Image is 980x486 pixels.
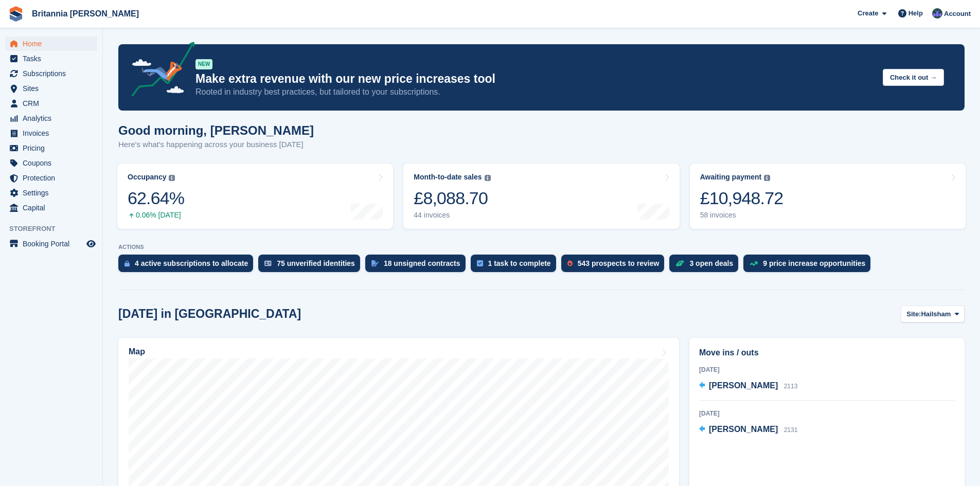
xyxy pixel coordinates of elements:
img: price-adjustments-announcement-icon-8257ccfd72463d97f412b2fc003d46551f7dbcb40ab6d574587a9cd5c0d94... [123,42,195,100]
span: Settings [23,186,84,200]
a: 18 unsigned contracts [365,255,471,277]
a: 9 price increase opportunities [743,255,876,277]
a: menu [5,171,97,185]
span: [PERSON_NAME] [709,425,778,434]
span: Invoices [23,126,84,140]
div: £10,948.72 [700,188,783,209]
a: 1 task to complete [471,255,561,277]
a: Preview store [85,238,97,250]
span: Help [908,8,923,19]
div: Month-to-date sales [414,173,482,182]
a: menu [5,156,97,170]
img: icon-info-grey-7440780725fd019a000dd9b08b2336e03edf1995a4989e88bcd33f0948082b44.svg [169,175,175,181]
span: Subscriptions [23,66,84,81]
div: [DATE] [699,409,955,418]
a: menu [5,37,97,51]
div: 543 prospects to review [578,259,660,267]
a: menu [5,237,97,251]
span: Site: [906,309,921,319]
a: Britannia [PERSON_NAME] [28,5,143,22]
p: Rooted in industry best practices, but tailored to your subscriptions. [195,86,875,98]
a: [PERSON_NAME] 2131 [699,423,797,437]
span: Tasks [23,51,84,66]
span: Protection [23,171,84,185]
a: menu [5,51,97,66]
span: Booking Portal [23,237,84,251]
img: task-75834270c22a3079a89374b754ae025e5fb1db73e45f91037f5363f120a921f8.svg [477,260,483,266]
div: 44 invoices [414,211,490,220]
a: Month-to-date sales £8,088.70 44 invoices [403,164,679,229]
div: 0.06% [DATE] [128,211,184,220]
button: Check it out → [883,69,944,86]
div: Occupancy [128,173,166,182]
div: Awaiting payment [700,173,762,182]
img: price_increase_opportunities-93ffe204e8149a01c8c9dc8f82e8f89637d9d84a8eef4429ea346261dce0b2c0.svg [750,261,758,266]
img: icon-info-grey-7440780725fd019a000dd9b08b2336e03edf1995a4989e88bcd33f0948082b44.svg [485,175,491,181]
span: Account [944,9,971,19]
img: stora-icon-8386f47178a22dfd0bd8f6a31ec36ba5ce8667c1dd55bd0f319d3a0aa187defe.svg [8,6,24,22]
span: CRM [23,96,84,111]
img: Lee Cradock [932,8,942,19]
div: 62.64% [128,188,184,209]
div: [DATE] [699,365,955,374]
h1: Good morning, [PERSON_NAME] [118,123,314,137]
img: icon-info-grey-7440780725fd019a000dd9b08b2336e03edf1995a4989e88bcd33f0948082b44.svg [764,175,770,181]
p: Here's what's happening across your business [DATE] [118,139,314,151]
a: menu [5,111,97,125]
div: 9 price increase opportunities [763,259,865,267]
span: Hailsham [921,309,951,319]
img: deal-1b604bf984904fb50ccaf53a9ad4b4a5d6e5aea283cecdc64d6e3604feb123c2.svg [675,260,684,267]
a: 543 prospects to review [561,255,670,277]
span: 2131 [784,426,798,434]
span: 2113 [784,383,798,390]
p: ACTIONS [118,244,965,250]
a: 3 open deals [669,255,743,277]
span: Sites [23,81,84,96]
img: active_subscription_to_allocate_icon-d502201f5373d7db506a760aba3b589e785aa758c864c3986d89f69b8ff3... [124,260,130,267]
span: Storefront [9,224,102,234]
span: Create [858,8,878,19]
h2: Map [129,347,145,356]
a: 75 unverified identities [258,255,365,277]
span: [PERSON_NAME] [709,381,778,390]
span: Coupons [23,156,84,170]
a: Occupancy 62.64% 0.06% [DATE] [117,164,393,229]
a: menu [5,126,97,140]
div: 3 open deals [689,259,733,267]
div: NEW [195,59,212,69]
img: prospect-51fa495bee0391a8d652442698ab0144808aea92771e9ea1ae160a38d050c398.svg [567,260,573,266]
a: menu [5,96,97,111]
span: Home [23,37,84,51]
img: contract_signature_icon-13c848040528278c33f63329250d36e43548de30e8caae1d1a13099fd9432cc5.svg [371,260,379,266]
h2: [DATE] in [GEOGRAPHIC_DATA] [118,307,301,321]
div: 58 invoices [700,211,783,220]
button: Site: Hailsham [901,305,965,322]
p: Make extra revenue with our new price increases tool [195,71,875,86]
h2: Move ins / outs [699,347,955,359]
a: menu [5,66,97,81]
a: 4 active subscriptions to allocate [118,255,258,277]
img: verify_identity-adf6edd0f0f0b5bbfe63781bf79b02c33cf7c696d77639b501bdc392416b5a36.svg [264,260,272,266]
div: 75 unverified identities [277,259,355,267]
a: Awaiting payment £10,948.72 58 invoices [690,164,966,229]
span: Pricing [23,141,84,155]
span: Analytics [23,111,84,125]
a: menu [5,81,97,96]
span: Capital [23,201,84,215]
div: 1 task to complete [488,259,551,267]
div: 18 unsigned contracts [384,259,460,267]
a: menu [5,141,97,155]
a: [PERSON_NAME] 2113 [699,380,797,393]
a: menu [5,201,97,215]
div: £8,088.70 [414,188,490,209]
div: 4 active subscriptions to allocate [135,259,248,267]
a: menu [5,186,97,200]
